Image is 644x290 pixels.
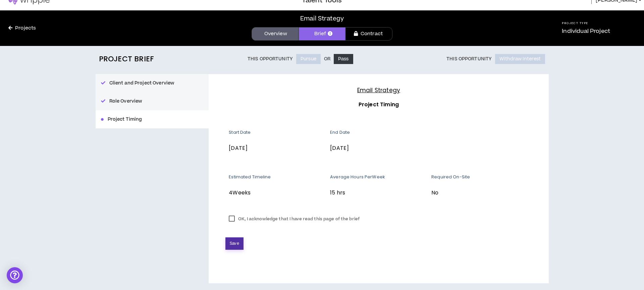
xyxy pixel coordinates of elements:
[562,21,610,25] h5: Project Type
[252,27,299,41] a: Overview
[330,129,426,135] p: End Date
[229,129,325,135] p: Start Date
[248,56,293,62] p: This Opportunity
[96,74,209,92] button: Client and Project Overview
[99,55,154,63] h2: Project Brief
[330,188,426,197] p: 15 hrs
[431,188,532,197] p: No
[296,54,321,64] button: Pursue
[300,14,344,23] div: Email Strategy
[324,56,330,62] p: Or
[446,56,492,62] p: This Opportunity
[229,188,325,197] p: 4 Weeks
[225,100,532,109] h3: Project Timing
[229,144,325,153] p: [DATE]
[7,267,23,283] div: Open Intercom Messenger
[562,27,610,35] p: Individual Project
[225,237,243,250] button: Save
[330,144,426,153] p: [DATE]
[96,92,209,110] button: Role Overview
[345,27,392,41] a: Contract
[225,86,532,95] h4: Email Strategy
[330,174,426,180] p: Average Hours Per Week
[431,174,532,180] p: Required On-Site
[225,214,363,224] label: OK, I acknowledge that I have read this page of the brief
[299,27,345,41] a: Brief
[229,174,325,180] p: Estimated Timeline
[230,240,239,247] span: Save
[495,54,545,64] button: Withdraw Interest
[334,54,353,64] button: Pass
